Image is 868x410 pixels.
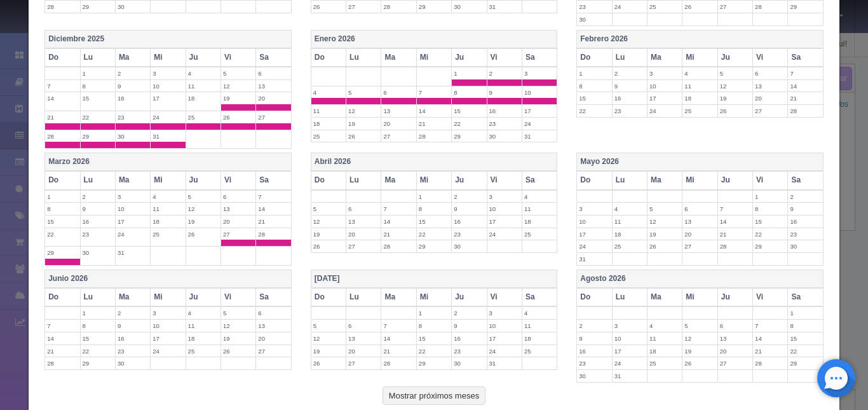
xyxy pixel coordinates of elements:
[648,1,682,13] label: 25
[151,130,185,142] label: 31
[788,203,822,215] label: 9
[311,118,346,130] label: 18
[81,80,115,92] label: 8
[116,228,150,240] label: 24
[381,130,416,142] label: 27
[221,320,255,332] label: 12
[81,307,115,319] label: 1
[346,345,381,357] label: 20
[487,357,522,369] label: 31
[221,215,255,228] label: 20
[753,1,787,13] label: 28
[151,345,185,357] label: 24
[381,215,416,228] label: 14
[116,320,150,332] label: 9
[452,320,486,332] label: 9
[788,307,822,319] label: 1
[116,67,150,79] label: 2
[577,320,611,332] label: 2
[45,320,79,332] label: 7
[45,247,79,259] label: 29
[381,86,416,99] label: 6
[81,191,115,203] label: 2
[256,67,290,79] label: 6
[45,111,79,123] label: 21
[577,105,611,117] label: 22
[753,320,787,332] label: 7
[116,1,150,13] label: 30
[522,67,557,79] label: 3
[613,320,647,332] label: 3
[613,80,647,92] label: 9
[81,320,115,332] label: 8
[417,240,451,252] label: 29
[81,1,115,13] label: 29
[648,240,682,252] label: 26
[417,105,451,117] label: 14
[788,1,822,13] label: 29
[116,307,150,319] label: 2
[116,111,150,123] label: 23
[487,67,522,79] label: 2
[417,357,451,369] label: 29
[788,105,822,117] label: 28
[613,228,647,240] label: 18
[577,357,611,369] label: 23
[682,228,717,240] label: 20
[452,345,486,357] label: 23
[487,86,522,99] label: 9
[452,130,486,142] label: 29
[788,92,822,104] label: 21
[346,203,381,215] label: 6
[522,228,557,240] label: 25
[613,240,647,252] label: 25
[648,228,682,240] label: 19
[648,332,682,345] label: 11
[753,228,787,240] label: 22
[417,332,451,345] label: 15
[648,80,682,92] label: 10
[116,215,150,228] label: 17
[311,86,346,99] label: 4
[311,357,346,369] label: 26
[45,80,79,92] label: 7
[753,67,787,79] label: 6
[186,92,220,104] label: 18
[682,320,717,332] label: 5
[417,86,451,99] label: 7
[577,67,611,79] label: 1
[577,13,611,25] label: 30
[81,357,115,369] label: 29
[116,332,150,345] label: 16
[682,92,717,104] label: 18
[81,203,115,215] label: 9
[718,320,752,332] label: 6
[116,357,150,369] label: 30
[788,80,822,92] label: 14
[381,228,416,240] label: 21
[81,345,115,357] label: 22
[753,332,787,345] label: 14
[45,228,79,240] label: 22
[45,92,79,104] label: 14
[81,228,115,240] label: 23
[221,307,255,319] label: 5
[151,332,185,345] label: 17
[487,130,522,142] label: 30
[613,332,647,345] label: 10
[577,370,611,382] label: 30
[522,215,557,228] label: 18
[522,86,557,99] label: 10
[116,80,150,92] label: 9
[577,332,611,345] label: 9
[648,215,682,228] label: 12
[577,253,611,265] label: 31
[682,332,717,345] label: 12
[753,203,787,215] label: 8
[522,191,557,203] label: 4
[613,370,647,382] label: 31
[81,332,115,345] label: 15
[256,320,290,332] label: 13
[417,1,451,13] label: 29
[648,203,682,215] label: 5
